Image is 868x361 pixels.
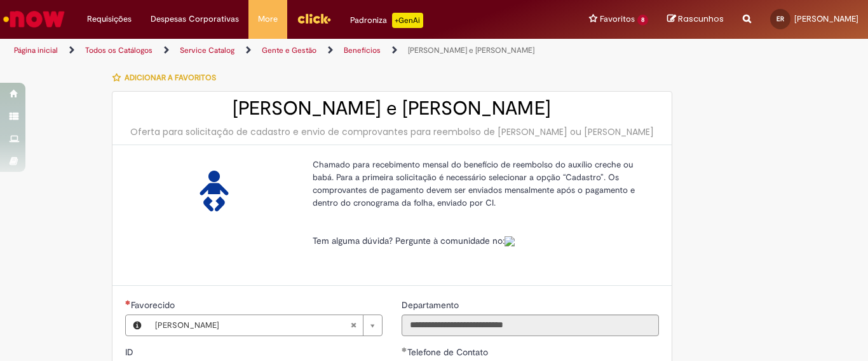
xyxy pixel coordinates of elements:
img: ServiceNow [1,6,67,32]
ul: Trilhas de página [10,39,569,62]
span: [PERSON_NAME] [155,315,350,336]
span: Necessários - Favorecido [131,299,177,311]
img: sys_attachment.do [505,236,515,246]
span: Adicionar a Favoritos [125,73,216,83]
p: Tem alguma dúvida? Pergunte à comunidade no: [313,234,649,247]
a: Colabora [505,235,515,246]
label: Somente leitura - ID [125,346,136,358]
span: Rascunhos [678,13,724,25]
label: Somente leitura - Departamento [402,299,461,311]
span: ER [776,15,784,23]
a: Página inicial [14,45,58,55]
span: Favoritos [600,13,635,25]
span: Requisições [87,13,132,25]
span: Obrigatório Preenchido [402,347,407,352]
a: [PERSON_NAME]Limpar campo Favorecido [149,315,382,336]
span: [PERSON_NAME] [794,13,858,24]
a: Service Catalog [180,45,234,55]
h2: [PERSON_NAME] e [PERSON_NAME] [125,98,659,119]
a: [PERSON_NAME] e [PERSON_NAME] [408,45,534,55]
a: Rascunhos [667,13,724,25]
span: Obrigatório Preenchido [125,300,131,305]
span: Despesas Corporativas [151,13,239,25]
div: Oferta para solicitação de cadastro e envio de comprovantes para reembolso de [PERSON_NAME] ou [P... [125,125,659,138]
input: Departamento [402,315,659,336]
img: Auxílio Creche e Babá [194,171,234,211]
button: Adicionar a Favoritos [112,64,223,91]
button: Favorecido, Visualizar este registro Erika Goncalves Rodrigues [126,315,149,336]
span: Chamado para recebimento mensal do benefício de reembolso do auxílio creche ou babá. Para a prime... [313,159,635,208]
p: +GenAi [392,13,423,28]
a: Gente e Gestão [262,45,316,55]
span: 8 [637,15,648,25]
div: Padroniza [350,13,423,28]
a: Benefícios [344,45,381,55]
a: Todos os Catálogos [85,45,153,55]
span: Somente leitura - Departamento [402,299,461,311]
span: Somente leitura - ID [125,346,136,358]
span: More [258,13,278,25]
abbr: Limpar campo Favorecido [344,315,363,336]
span: Telefone de Contato [407,346,491,358]
img: click_logo_yellow_360x200.png [297,9,331,28]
